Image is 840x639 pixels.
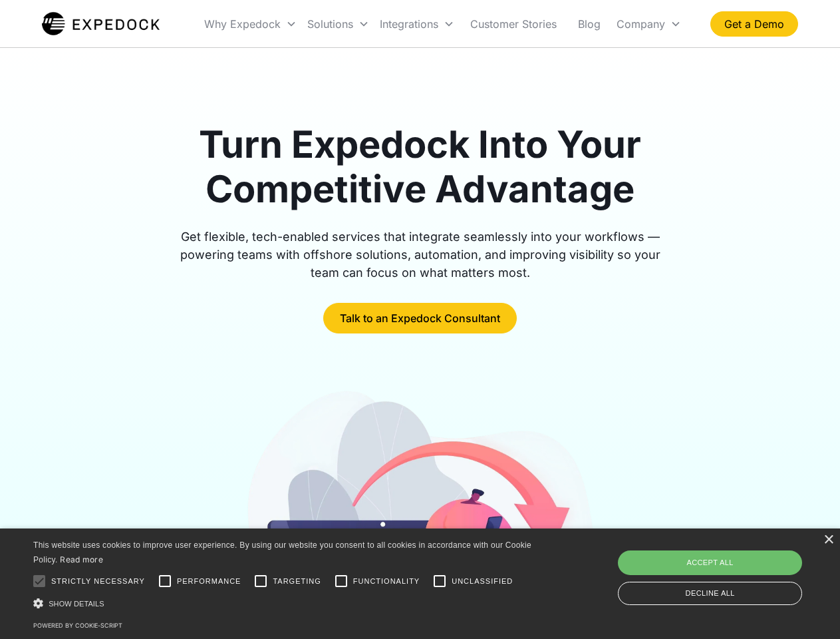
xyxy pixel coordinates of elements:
[273,576,321,587] span: Targeting
[374,1,460,47] div: Integrations
[380,17,438,31] div: Integrations
[307,17,353,31] div: Solutions
[619,495,840,639] iframe: Chat Widget
[302,1,374,47] div: Solutions
[460,1,567,47] a: Customer Stories
[452,576,513,587] span: Unclassified
[710,11,798,37] a: Get a Demo
[567,1,611,47] a: Blog
[51,576,145,587] span: Strictly necessary
[60,554,103,564] a: Read more
[617,17,665,31] div: Company
[42,11,160,37] img: Expedock Logo
[42,11,160,37] a: home
[165,228,676,282] div: Get flexible, tech-enabled services that integrate seamlessly into your workflows — powering team...
[33,540,531,565] span: This website uses cookies to improve user experience. By using our website you consent to all coo...
[33,596,536,610] div: Show details
[165,122,676,212] h1: Turn Expedock Into Your Competitive Advantage
[33,622,122,629] a: Powered by cookie-script
[204,17,281,31] div: Why Expedock
[199,1,302,47] div: Why Expedock
[177,576,241,587] span: Performance
[353,576,420,587] span: Functionality
[611,1,686,47] div: Company
[323,303,517,333] a: Talk to an Expedock Consultant
[49,600,104,608] span: Show details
